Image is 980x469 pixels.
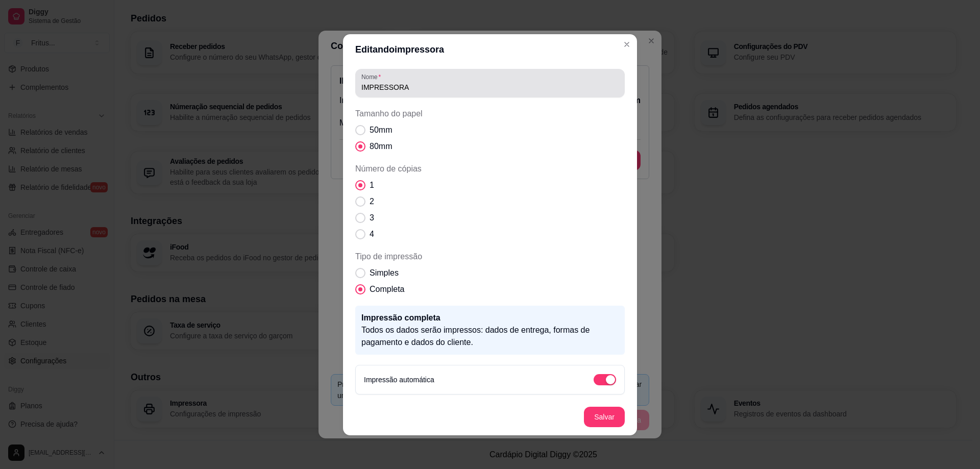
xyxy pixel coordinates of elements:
span: Tipo de impressão [355,251,625,263]
p: Todos os dados serão impressos: dados de entrega, formas de pagamento e dados do cliente. [361,324,619,349]
span: 2 [370,195,374,208]
p: Impressão completa [361,312,619,324]
div: Tipo de impressão [355,251,625,295]
label: Nome [361,72,384,81]
span: 80mm [370,140,392,153]
span: 1 [370,179,374,191]
span: 4 [370,228,374,240]
span: Completa [370,283,404,295]
div: Tamanho do papel [355,108,625,153]
span: 3 [370,212,374,224]
span: Tamanho do papel [355,108,625,120]
input: Nome [361,82,619,92]
span: Simples [370,267,399,279]
button: Close [619,36,635,53]
header: Editando impressora [343,34,637,65]
span: Número de cópias [355,163,625,175]
div: Número de cópias [355,163,625,240]
button: Salvar [584,407,625,427]
label: Impressão automática [364,376,434,384]
span: 50mm [370,124,392,136]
